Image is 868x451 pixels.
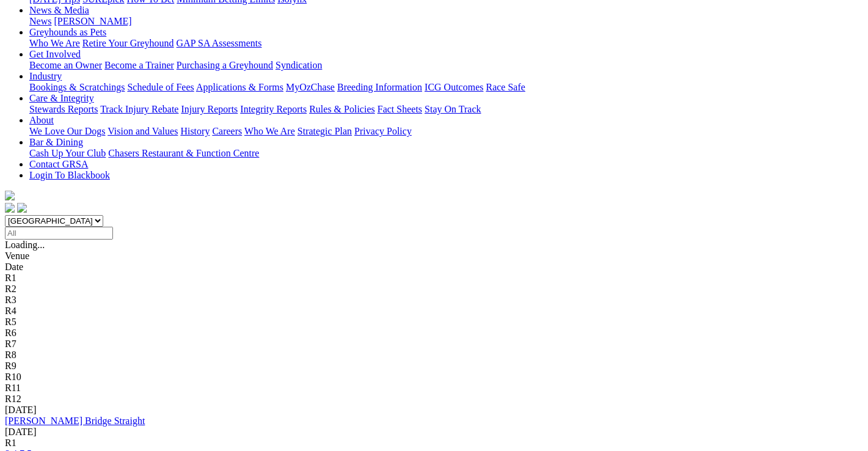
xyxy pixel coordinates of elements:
a: About [29,115,54,125]
a: Stay On Track [425,104,481,114]
div: R9 [5,361,863,372]
div: R7 [5,339,863,350]
div: Venue [5,251,863,262]
input: Select date [5,227,113,240]
a: Integrity Reports [240,104,307,114]
a: Syndication [275,60,322,70]
a: Applications & Forms [196,82,283,92]
div: R11 [5,383,863,394]
div: R1 [5,273,863,284]
div: Greyhounds as Pets [29,38,863,49]
a: Who We Are [244,126,295,136]
a: News & Media [29,5,89,15]
a: Privacy Policy [354,126,412,136]
a: Retire Your Greyhound [82,38,174,48]
a: Fact Sheets [377,104,422,114]
div: R12 [5,394,863,405]
div: R5 [5,317,863,328]
img: twitter.svg [17,203,27,213]
a: Purchasing a Greyhound [177,60,273,70]
div: Industry [29,82,863,93]
a: Rules & Policies [309,104,375,114]
div: News & Media [29,16,863,27]
div: R3 [5,295,863,306]
a: ICG Outcomes [425,82,483,92]
a: Industry [29,71,62,81]
a: We Love Our Dogs [29,126,105,136]
div: R4 [5,306,863,317]
div: R2 [5,284,863,295]
a: Greyhounds as Pets [29,27,106,37]
a: News [29,16,51,26]
div: Get Involved [29,60,863,71]
a: History [180,126,210,136]
div: Bar & Dining [29,148,863,159]
div: [DATE] [5,427,863,438]
div: About [29,126,863,137]
a: Bookings & Scratchings [29,82,125,92]
a: Track Injury Rebate [100,104,178,114]
img: logo-grsa-white.png [5,191,15,200]
img: facebook.svg [5,203,15,213]
div: Care & Integrity [29,104,863,115]
a: Race Safe [486,82,525,92]
div: R10 [5,372,863,383]
a: Breeding Information [337,82,422,92]
a: Become an Owner [29,60,102,70]
div: R6 [5,328,863,339]
a: MyOzChase [286,82,335,92]
a: Schedule of Fees [127,82,194,92]
a: Who We Are [29,38,80,48]
a: Strategic Plan [297,126,352,136]
a: Cash Up Your Club [29,148,106,158]
a: Vision and Values [108,126,178,136]
div: R1 [5,438,863,449]
div: Date [5,262,863,273]
a: [PERSON_NAME] Bridge Straight [5,416,145,426]
a: Bar & Dining [29,137,83,147]
div: R8 [5,350,863,361]
a: Become a Trainer [104,60,174,70]
a: Stewards Reports [29,104,98,114]
a: Injury Reports [181,104,238,114]
a: Contact GRSA [29,159,88,169]
a: [PERSON_NAME] [54,16,131,26]
a: Login To Blackbook [29,170,110,180]
a: Chasers Restaurant & Function Centre [108,148,259,158]
span: Loading... [5,240,45,250]
a: Get Involved [29,49,81,59]
a: Careers [212,126,242,136]
div: [DATE] [5,405,863,416]
a: GAP SA Assessments [177,38,262,48]
a: Care & Integrity [29,93,94,103]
